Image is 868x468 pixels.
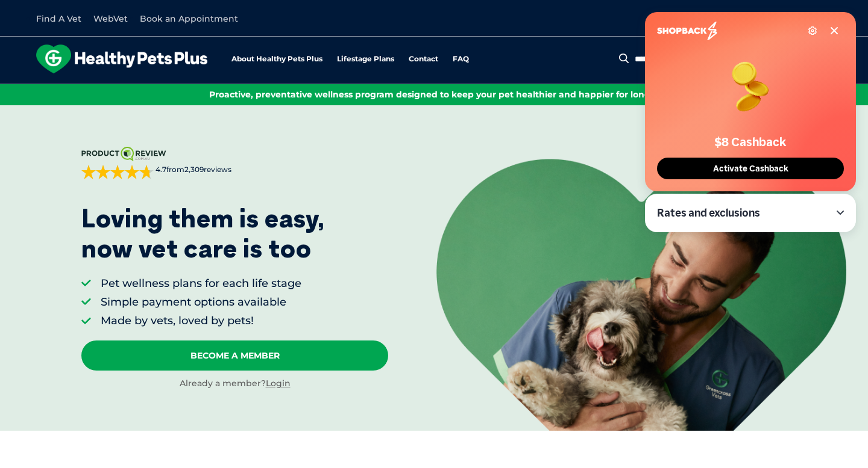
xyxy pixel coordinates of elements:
[93,13,128,24] a: WebVet
[617,52,632,64] button: Search
[36,45,207,73] img: hpp-logo
[231,55,322,63] a: About Healthy Pets Plus
[101,313,301,328] li: Made by vets, loved by pets!
[101,295,301,310] li: Simple payment options available
[81,378,388,390] div: Already a member?
[266,378,291,389] a: Login
[156,165,166,174] strong: 4.7
[436,159,846,431] img: <p>Loving them is easy, <br /> now vet care is too</p>
[81,203,325,264] p: Loving them is easy, now vet care is too
[700,9,832,27] a: Call Us1800 738 775
[409,55,438,63] a: Contact
[154,165,231,175] span: from
[81,165,154,179] div: 4.7 out of 5 stars
[101,276,301,291] li: Pet wellness plans for each life stage
[81,147,388,179] a: 4.7from2,309reviews
[36,13,81,24] a: Find A Vet
[184,165,231,174] span: 2,309 reviews
[140,13,238,24] a: Book an Appointment
[209,89,659,100] span: Proactive, preventative wellness program designed to keep your pet healthier and happier for longer
[337,55,394,63] a: Lifestage Plans
[453,55,469,63] a: FAQ
[81,340,388,371] a: Become A Member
